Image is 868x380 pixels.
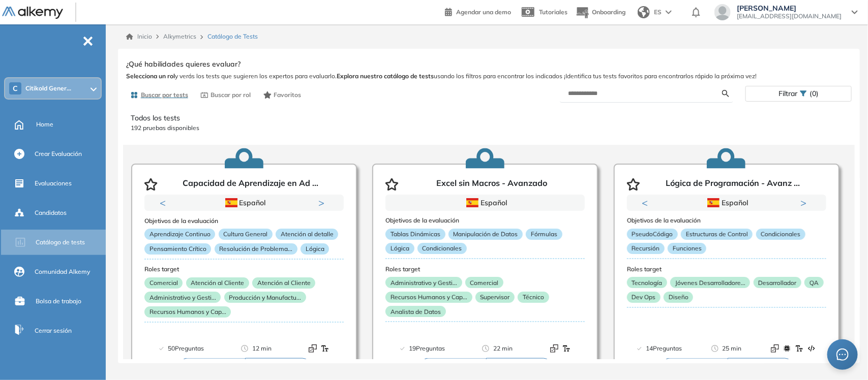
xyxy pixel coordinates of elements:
[321,344,329,353] img: Format test logo
[259,86,306,104] button: Favoritos
[708,211,721,212] button: 1
[448,229,523,240] p: Manipulación de Datos
[666,178,800,191] p: Lógica de Programación - Avanz ...
[211,90,251,100] span: Buscar por rol
[493,343,513,354] span: 22 min
[144,217,344,224] h3: Objetivos de la evaluación
[180,358,245,373] button: Detalles
[144,292,221,303] p: Administrativo y Gesti...
[163,33,196,40] span: Alkymetrics
[274,90,301,100] span: Favoritos
[126,59,241,70] span: ¿Qué habilidades quieres evaluar?
[245,358,310,373] button: Demo
[126,72,852,81] span: y verás los tests que sugieren los expertos para evaluarlo. usando los filtros para encontrar los...
[627,229,678,240] p: PseudoCódigo
[13,84,18,92] span: C
[668,243,706,254] p: Funciones
[35,267,90,276] span: Comunidad Alkemy
[638,6,650,18] img: world
[642,198,652,208] button: Previous
[186,277,249,288] p: Atención al Cliente
[422,197,549,208] div: Español
[385,277,462,288] p: Administrativo y Gesti...
[25,84,71,92] span: Citikold Gener...
[627,217,826,224] h3: Objetivos de la evaluación
[224,292,306,303] p: Producción y Manufactu...
[385,217,585,224] h3: Objetivos de la evaluación
[737,211,745,212] button: 3
[385,229,445,240] p: Tablas Dinámicas
[126,72,175,80] b: Selecciona un rol
[666,10,672,14] img: arrow
[141,90,188,100] span: Buscar por tests
[627,243,665,254] p: Recursión
[144,243,211,254] p: Pensamiento Crítico
[252,277,315,288] p: Atención al Cliente
[627,292,661,303] p: Dev Ops
[725,211,733,212] button: 2
[131,113,847,123] p: Todos los tests
[196,86,255,104] button: Buscar por rol
[409,343,445,354] span: 19 Preguntas
[627,266,826,273] h3: Roles target
[242,211,250,212] button: 2
[309,344,317,353] img: Format test logo
[646,343,682,354] span: 14 Preguntas
[144,266,344,273] h3: Roles target
[670,277,750,288] p: Jóvenes Desarrolladore...
[35,179,72,188] span: Evaluaciones
[181,197,308,208] div: Español
[385,266,585,273] h3: Roles target
[126,32,152,41] a: Inicio
[783,344,791,353] img: Format test logo
[385,306,445,317] p: Analista de Datos
[456,8,511,16] span: Agendar una demo
[807,344,816,353] img: Format test logo
[35,149,82,159] span: Crear Evaluación
[385,292,472,303] p: Recursos Humanos y Cap...
[445,5,511,17] a: Agendar una demo
[654,8,662,17] span: ES
[168,343,204,354] span: 50 Preguntas
[225,198,237,207] img: ESP
[254,211,262,212] button: 3
[466,198,478,207] img: ESP
[183,178,319,191] p: Capacidad de Aprendizaje en Ad ...
[475,292,515,303] p: Supervisor
[664,292,693,303] p: Diseño
[36,120,53,129] span: Home
[2,7,63,19] img: Logo
[779,86,797,101] span: Filtrar
[207,32,258,41] span: Catálogo de Tests
[126,86,192,104] button: Buscar por tests
[754,277,801,288] p: Desarrollador
[337,72,434,80] b: Explora nuestro catálogo de tests
[226,211,238,212] button: 1
[486,358,551,373] button: Demo
[771,344,779,353] img: Format test logo
[436,178,547,191] p: Excel sin Macros - Avanzado
[737,12,842,20] span: [EMAIL_ADDRESS][DOMAIN_NAME]
[417,243,467,254] p: Condicionales
[550,344,558,353] img: Format test logo
[276,229,338,240] p: Atención al detalle
[810,86,819,101] span: (0)
[663,197,791,208] div: Español
[663,358,728,373] button: Detalles
[318,198,328,208] button: Next
[562,344,571,353] img: Format test logo
[144,277,183,288] p: Comercial
[35,326,72,335] span: Cerrar sesión
[723,343,742,354] span: 25 min
[421,358,486,373] button: Detalles
[301,243,329,254] p: Lógica
[465,277,503,288] p: Comercial
[160,198,170,208] button: Previous
[35,208,67,217] span: Candidatos
[804,277,823,288] p: QA
[144,306,231,317] p: Recursos Humanos y Cap...
[144,229,215,240] p: Aprendizaje Continuo
[526,229,562,240] p: Fórmulas
[36,297,81,306] span: Bolsa de trabajo
[219,229,273,240] p: Cultura General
